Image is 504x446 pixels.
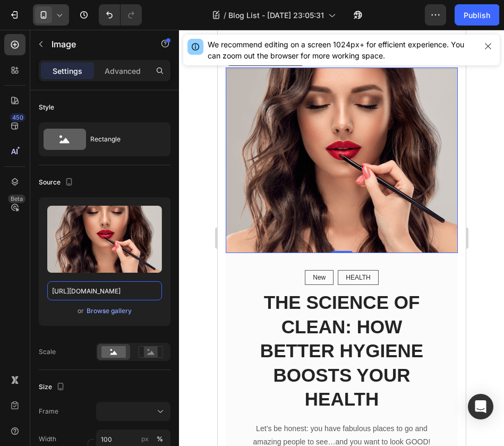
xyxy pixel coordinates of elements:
[8,38,240,224] img: Alt Image
[8,195,25,203] div: Beta
[141,434,149,444] div: px
[153,433,166,445] button: px
[10,113,25,122] div: 450
[28,392,220,433] p: Let’s be honest: you have fabulous places to go and amazing people to see…and you want to look GO...
[99,4,142,26] div: Undo/Redo
[39,407,58,416] label: Frame
[47,206,162,273] img: preview-image
[86,306,132,316] button: Browse gallery
[228,10,324,21] span: Blog List - [DATE] 23:05:31
[218,30,466,446] iframe: Design area
[105,65,141,77] p: Advanced
[21,23,44,32] div: Image
[157,434,163,444] div: %
[87,306,132,316] div: Browse gallery
[455,4,499,26] button: Publish
[53,65,82,77] p: Settings
[39,380,67,394] div: Size
[39,103,54,112] div: Style
[52,38,142,51] p: Image
[224,10,226,21] span: /
[90,127,155,152] div: Rectangle
[139,433,151,445] button: %
[39,175,75,190] div: Source
[39,347,56,357] div: Scale
[208,39,476,61] div: We recommend editing on a screen 1024px+ for efficient experience. You can zoom out the browser f...
[39,434,56,444] label: Width
[78,305,84,317] span: or
[468,394,493,419] div: Open Intercom Messenger
[464,10,490,21] div: Publish
[47,281,162,300] input: https://example.com/image.jpg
